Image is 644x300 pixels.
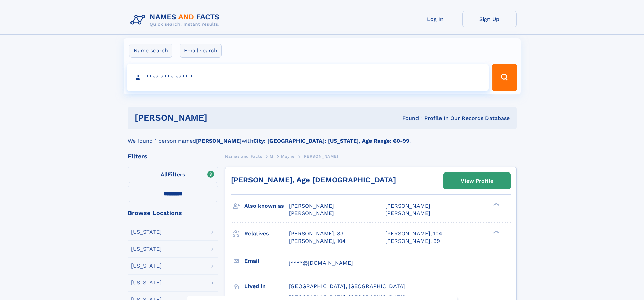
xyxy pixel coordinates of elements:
[289,283,405,290] span: [GEOGRAPHIC_DATA], [GEOGRAPHIC_DATA]
[270,152,273,160] a: M
[128,210,218,216] div: Browse Locations
[289,230,343,237] a: [PERSON_NAME], 83
[135,114,305,122] h1: [PERSON_NAME]
[289,237,346,245] a: [PERSON_NAME], 104
[161,171,168,178] span: All
[385,237,440,245] a: [PERSON_NAME], 99
[289,210,334,216] span: [PERSON_NAME]
[289,203,334,209] span: [PERSON_NAME]
[461,173,493,189] div: View Profile
[196,138,242,144] b: [PERSON_NAME]
[253,138,409,144] b: City: [GEOGRAPHIC_DATA]: [US_STATE], Age Range: 60-99
[131,246,162,252] div: [US_STATE]
[281,154,294,159] span: Mayne
[492,202,500,207] div: ❯
[244,255,289,267] h3: Email
[302,154,338,159] span: [PERSON_NAME]
[128,129,517,145] div: We found 1 person named with .
[231,176,396,184] a: [PERSON_NAME], Age [DEMOGRAPHIC_DATA]
[305,115,510,122] div: Found 1 Profile In Our Records Database
[180,44,222,58] label: Email search
[131,263,162,269] div: [US_STATE]
[462,11,517,27] a: Sign Up
[244,281,289,292] h3: Lived in
[385,203,430,209] span: [PERSON_NAME]
[127,64,489,91] input: search input
[128,11,225,29] img: Logo Names and Facts
[281,152,294,160] a: Mayne
[131,280,162,285] div: [US_STATE]
[128,167,218,183] label: Filters
[225,152,262,160] a: Names and Facts
[408,11,462,27] a: Log In
[128,153,218,159] div: Filters
[129,44,172,58] label: Name search
[492,64,517,91] button: Search Button
[492,230,500,234] div: ❯
[270,154,273,159] span: M
[385,210,430,216] span: [PERSON_NAME]
[244,200,289,212] h3: Also known as
[444,173,510,189] a: View Profile
[131,229,162,235] div: [US_STATE]
[385,230,442,237] a: [PERSON_NAME], 104
[244,228,289,239] h3: Relatives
